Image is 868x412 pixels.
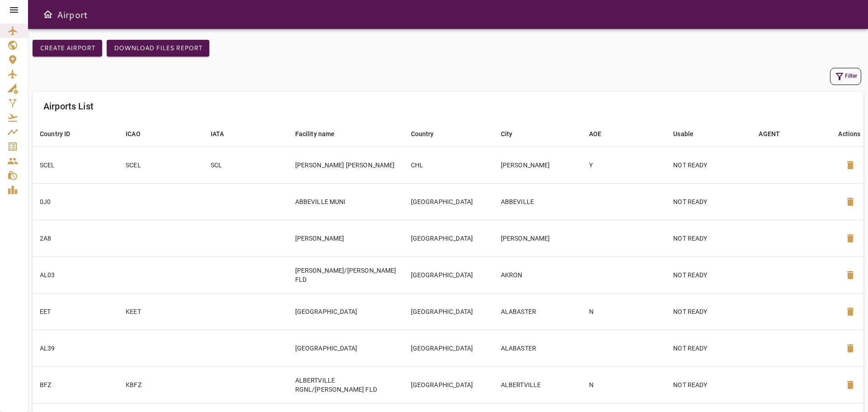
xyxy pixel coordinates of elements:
[203,147,288,183] td: SCL
[494,256,582,293] td: AKRON
[845,270,856,280] span: delete
[845,343,856,354] span: delete
[759,128,792,139] span: AGENT
[501,128,524,139] span: City
[673,128,693,139] div: Usable
[33,147,118,183] td: SCEL
[673,161,744,170] p: NOT READY
[404,256,494,293] td: [GEOGRAPHIC_DATA]
[673,128,705,139] span: Usable
[840,374,861,396] button: Delete Airport
[845,160,856,170] span: delete
[673,307,744,316] p: NOT READY
[295,128,347,139] span: Facility name
[830,68,861,85] button: Filter
[33,330,118,366] td: AL39
[288,330,404,366] td: [GEOGRAPHIC_DATA]
[501,128,513,139] div: City
[673,197,744,206] p: NOT READY
[404,147,494,183] td: CHL
[107,40,209,57] button: Download Files Report
[126,128,141,139] div: ICAO
[126,128,152,139] span: ICAO
[288,147,404,183] td: [PERSON_NAME] [PERSON_NAME]
[288,256,404,293] td: [PERSON_NAME]/[PERSON_NAME] FLD
[33,183,118,220] td: 0J0
[211,128,236,139] span: IATA
[494,293,582,330] td: ALABASTER
[673,270,744,279] p: NOT READY
[40,128,82,139] span: Country ID
[494,183,582,220] td: ABBEVILLE
[589,128,601,139] div: AOE
[33,40,102,57] button: Create airport
[494,366,582,403] td: ALBERTVILLE
[411,128,434,139] div: Country
[295,128,335,139] div: Facility name
[845,233,856,244] span: delete
[840,191,861,213] button: Delete Airport
[589,128,613,139] span: AOE
[57,7,88,22] h6: Airport
[288,293,404,330] td: [GEOGRAPHIC_DATA]
[673,344,744,353] p: NOT READY
[118,366,203,403] td: KBFZ
[494,330,582,366] td: ALABASTER
[840,264,861,286] button: Delete Airport
[494,220,582,256] td: [PERSON_NAME]
[33,220,118,256] td: 2A8
[411,128,446,139] span: Country
[40,128,71,139] div: Country ID
[404,366,494,403] td: [GEOGRAPHIC_DATA]
[33,293,118,330] td: EET
[840,337,861,359] button: Delete Airport
[494,147,582,183] td: [PERSON_NAME]
[845,196,856,207] span: delete
[845,306,856,317] span: delete
[404,220,494,256] td: [GEOGRAPHIC_DATA]
[33,366,118,403] td: BFZ
[404,183,494,220] td: [GEOGRAPHIC_DATA]
[673,234,744,243] p: NOT READY
[118,293,203,330] td: KEET
[582,293,666,330] td: N
[759,128,780,139] div: AGENT
[582,366,666,403] td: N
[39,5,57,24] button: Open drawer
[840,154,861,176] button: Delete Airport
[582,147,666,183] td: Y
[288,366,404,403] td: ALBERTVILLE RGNL/[PERSON_NAME] FLD
[43,99,94,114] h6: Airports List
[211,128,224,139] div: IATA
[404,293,494,330] td: [GEOGRAPHIC_DATA]
[404,330,494,366] td: [GEOGRAPHIC_DATA]
[673,380,744,389] p: NOT READY
[118,147,203,183] td: SCEL
[288,220,404,256] td: [PERSON_NAME]
[33,256,118,293] td: AL03
[288,183,404,220] td: ABBEVILLE MUNI
[845,379,856,390] span: delete
[840,227,861,249] button: Delete Airport
[840,301,861,322] button: Delete Airport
